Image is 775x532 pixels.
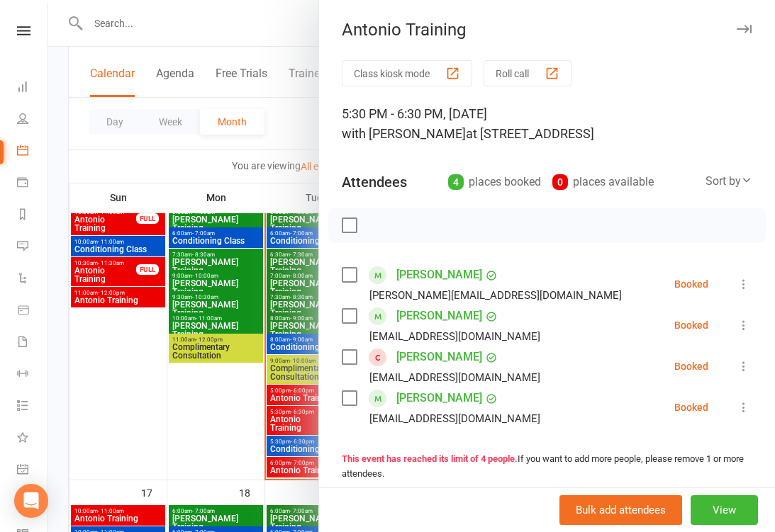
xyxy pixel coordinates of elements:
[552,172,654,192] div: places available
[17,136,49,168] a: Calendar
[674,279,708,289] div: Booked
[369,286,622,305] div: [PERSON_NAME][EMAIL_ADDRESS][DOMAIN_NAME]
[319,20,775,40] div: Antonio Training
[342,172,407,192] div: Attendees
[448,174,464,190] div: 4
[691,495,758,525] button: View
[706,172,752,191] div: Sort by
[674,320,708,330] div: Booked
[369,327,540,346] div: [EMAIL_ADDRESS][DOMAIN_NAME]
[342,126,466,141] span: with [PERSON_NAME]
[484,60,572,86] button: Roll call
[396,346,482,368] a: [PERSON_NAME]
[17,104,49,136] a: People
[369,368,540,387] div: [EMAIL_ADDRESS][DOMAIN_NAME]
[674,361,708,371] div: Booked
[448,172,541,192] div: places booked
[17,200,49,232] a: Reports
[674,402,708,412] div: Booked
[14,484,48,518] div: Open Intercom Messenger
[396,305,482,327] a: [PERSON_NAME]
[396,264,482,286] a: [PERSON_NAME]
[17,72,49,104] a: Dashboard
[17,168,49,200] a: Payments
[17,455,49,487] a: General attendance kiosk mode
[396,387,482,409] a: [PERSON_NAME]
[17,423,49,455] a: What's New
[17,295,49,327] a: Product Sales
[552,174,568,190] div: 0
[342,452,752,482] div: If you want to add more people, please remove 1 or more attendees.
[342,453,518,464] strong: This event has reached its limit of 4 people.
[369,409,540,428] div: [EMAIL_ADDRESS][DOMAIN_NAME]
[466,126,594,141] span: at [STREET_ADDRESS]
[342,60,472,86] button: Class kiosk mode
[342,104,752,144] div: 5:30 PM - 6:30 PM, [DATE]
[559,495,682,525] button: Bulk add attendees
